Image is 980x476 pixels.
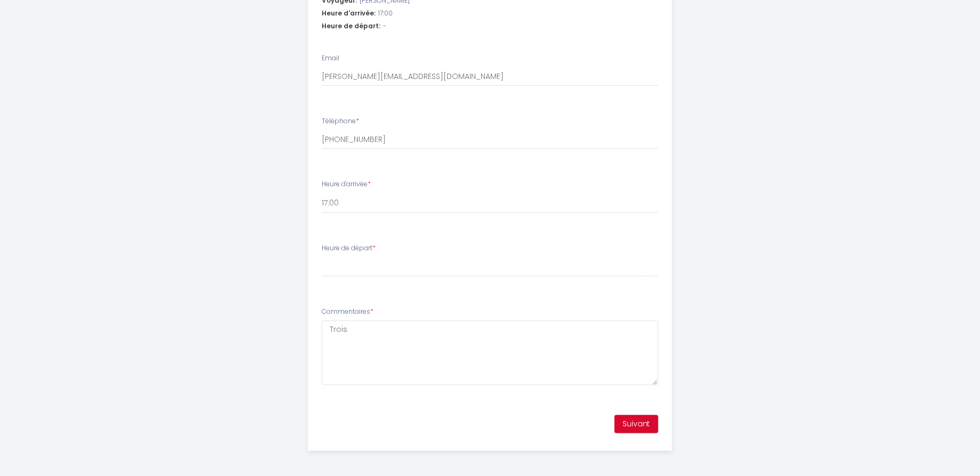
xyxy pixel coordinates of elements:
span: Heure d'arrivée: [322,9,376,19]
label: Heure d'arrivée [322,179,371,189]
label: Email [322,53,339,64]
button: Suivant [615,415,658,433]
label: Téléphone [322,116,359,126]
label: Commentaires [322,307,373,317]
span: - [383,21,386,31]
span: 17:00 [378,9,393,19]
label: Heure de départ [322,243,376,253]
span: Heure de départ: [322,21,380,31]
